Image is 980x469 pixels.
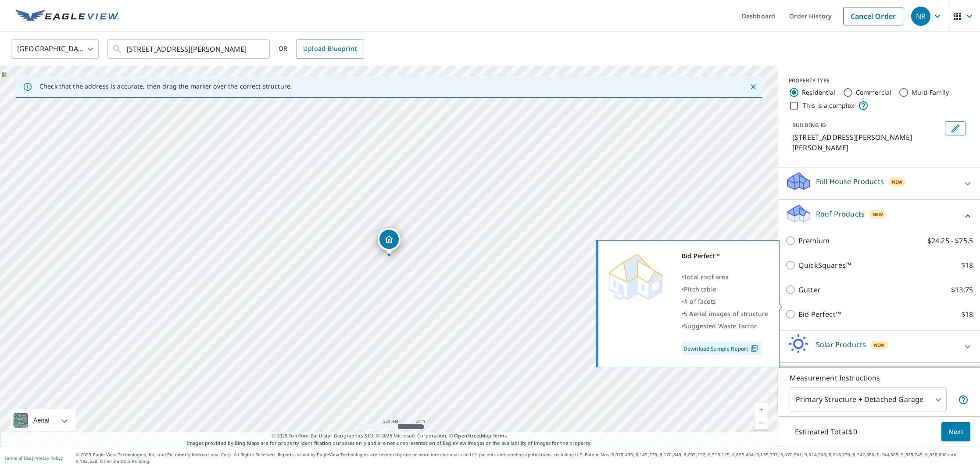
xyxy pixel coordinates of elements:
a: Privacy Policy [34,455,63,461]
p: QuickSquares™ [798,260,851,270]
div: NR [911,7,930,26]
button: Close [748,81,759,92]
img: EV Logo [16,10,119,23]
label: Commercial [856,88,892,97]
a: Current Level 17, Zoom In [755,403,768,416]
div: [GEOGRAPHIC_DATA] [11,37,99,61]
a: Upload Blueprint [296,39,364,59]
img: Premium [605,250,666,302]
p: $18 [961,260,973,270]
p: $24.25 - $75.5 [927,235,973,246]
p: BUILDING ID [792,121,826,129]
span: Total roof area [684,273,729,281]
span: # of facets [684,297,716,306]
p: Roof Products [816,209,865,219]
a: Terms [493,432,507,439]
p: Full House Products [816,176,884,187]
a: Terms of Use [4,455,32,461]
div: • [682,295,768,308]
span: Next [948,426,963,437]
span: New [873,211,883,218]
div: Full House ProductsNew [785,171,973,196]
div: • [682,271,768,283]
div: Solar ProductsNew [785,334,973,359]
img: Pdf Icon [748,345,760,352]
div: Primary Structure + Detached Garage [790,387,947,412]
span: New [874,341,884,348]
p: $13.75 [951,284,973,295]
p: [STREET_ADDRESS][PERSON_NAME][PERSON_NAME] [792,132,941,153]
span: Suggested Waste Factor [684,322,757,330]
div: Aerial [11,409,76,431]
div: • [682,283,768,295]
p: Estimated Total: $0 [788,422,864,441]
div: Walls ProductsNew [785,366,973,391]
div: • [682,308,768,320]
a: Cancel Order [843,7,903,25]
a: OpenStreetMap [454,432,491,439]
label: Multi-Family [912,88,949,97]
span: 5 Aerial images of structure [684,309,768,318]
a: Current Level 17, Zoom Out [755,416,768,430]
p: Solar Products [816,339,866,350]
p: © 2025 Eagle View Technologies, Inc. and Pictometry International Corp. All Rights Reserved. Repo... [76,451,976,465]
span: © 2025 TomTom, Earthstar Geographics SIO, © 2025 Microsoft Corporation, © [272,432,507,440]
a: Download Sample Report [682,341,762,355]
div: OR [279,39,364,59]
p: | [4,455,63,461]
p: Check that the address is accurate, then drag the marker over the correct structure. [39,82,292,90]
p: Premium [798,235,830,246]
div: Roof ProductsNew [785,203,973,228]
div: Bid Perfect™ [682,250,768,262]
div: • [682,320,768,332]
span: Your report will include the primary structure and a detached garage if one exists. [958,394,969,405]
button: Edit building 1 [945,121,966,135]
p: Gutter [798,284,821,295]
label: Residential [802,88,836,97]
p: Measurement Instructions [790,373,969,383]
div: Aerial [31,409,52,431]
div: Dropped pin, building 1, Residential property, 3432 Douglas Ln Eau Claire, WI 54703 [378,228,401,255]
input: Search by address or latitude-longitude [127,37,252,61]
div: PROPERTY TYPE [789,77,969,85]
p: $18 [961,309,973,320]
p: Bid Perfect™ [798,309,841,320]
span: Pitch table [684,285,716,293]
span: New [892,178,902,185]
label: This is a complex [803,101,855,110]
button: Next [941,422,970,442]
span: Upload Blueprint [303,43,357,54]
